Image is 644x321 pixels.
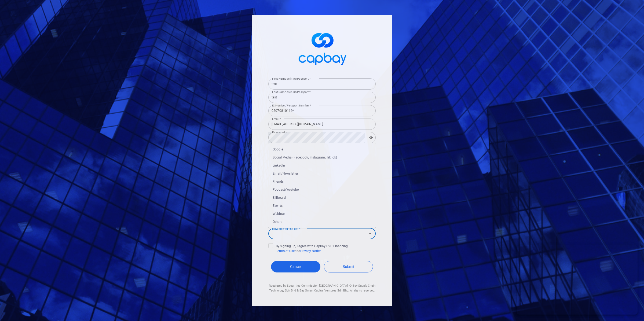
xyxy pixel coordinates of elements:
li: LinkedIn [268,161,376,169]
li: Events [268,202,376,210]
div: Regulated by Securities Commission [GEOGRAPHIC_DATA]. © Bay Supply Chain Technology Sdn Bhd & Bay... [268,278,376,293]
li: Friends [268,178,376,186]
li: Webinar [268,210,376,218]
img: logo [295,28,349,68]
a: Cancel [271,261,320,272]
li: Email/Newsletter [268,169,376,178]
a: Terms of Use [276,249,295,253]
li: Google [268,145,376,153]
li: Social Media (Facebook, Instagram, TikTok) [268,153,376,161]
label: How did you find us? * [272,225,301,232]
span: By signing up, I agree with CapBay P2P Financing and [268,243,348,253]
button: Close [366,230,374,237]
li: Others [268,218,376,226]
label: IC Number/Passport Number * [272,104,311,108]
a: Privacy Notice [300,249,321,253]
label: Password * [272,130,287,134]
span: Cancel [290,264,301,269]
label: First Name as in IC/Passport * [272,77,311,81]
li: Billboard [268,194,376,202]
label: Last Name as in IC/Passport * [272,90,311,94]
li: Podcast/Youtube [268,186,376,194]
label: Email * [272,117,281,121]
button: Submit [324,261,373,272]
